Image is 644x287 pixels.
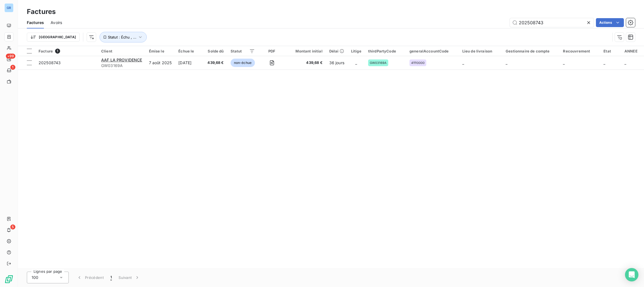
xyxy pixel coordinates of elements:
span: Statut : Échu , ... [108,35,136,39]
div: Délai [329,49,344,53]
div: Montant initial [289,49,322,53]
h3: Factures [27,7,56,17]
div: Statut [231,49,255,53]
div: Solde dû [207,49,224,53]
span: Facture [39,49,53,53]
div: Litige [351,49,361,53]
div: Recouvrement [563,49,597,53]
div: generalAccountCode [409,49,456,53]
span: Factures [27,20,44,25]
span: 1 [55,49,60,54]
span: non-échue [231,59,255,67]
span: GW03169A [370,61,387,64]
span: Avoirs [51,20,62,25]
button: [GEOGRAPHIC_DATA] [27,33,80,42]
span: 439,68 € [207,60,224,66]
span: _ [624,60,626,65]
button: Suivant [115,272,143,283]
td: [DATE] [175,56,204,70]
span: 439,68 € [289,60,322,66]
div: PDF [262,49,282,53]
input: Rechercher [510,18,594,27]
span: 1 [10,65,15,70]
div: Émise le [149,49,172,53]
span: _ [506,60,507,65]
span: +99 [6,54,15,59]
div: Client [101,49,142,53]
button: Précédent [73,272,107,283]
div: Gestionnaire de compte [506,49,556,53]
td: 36 jours [326,56,348,70]
button: 1 [107,272,115,283]
img: Logo LeanPay [4,275,13,284]
div: thirdPartyCode [368,49,403,53]
div: GR [4,3,13,12]
span: 5 [10,224,15,229]
span: _ [563,60,565,65]
div: Open Intercom Messenger [625,268,638,281]
td: 7 août 2025 [146,56,175,70]
span: GW03169A [101,63,142,68]
span: 100 [32,275,38,280]
span: _ [355,60,357,65]
span: _ [603,60,605,65]
span: 202508743 [39,60,61,65]
div: Échue le [178,49,201,53]
div: Lieu de livraison [462,49,499,53]
span: 41110000 [411,61,425,64]
div: Etat [603,49,618,53]
button: Actions [596,18,624,27]
span: AAF LA PROVIDENCE [101,58,142,62]
button: Statut : Échu , ... [100,32,147,42]
span: 1 [110,275,112,280]
span: _ [462,60,464,65]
